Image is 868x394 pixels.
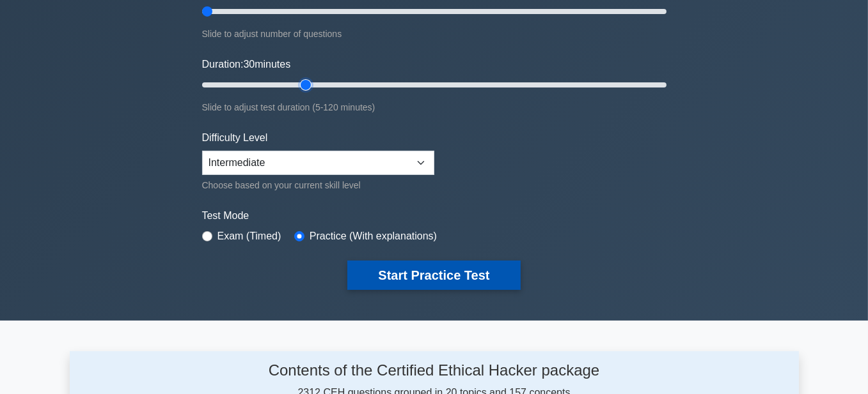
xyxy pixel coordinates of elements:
[243,59,255,70] span: 30
[176,361,692,380] h4: Contents of the Certified Ethical Hacker package
[347,261,520,290] button: Start Practice Test
[202,100,667,115] div: Slide to adjust test duration (5-120 minutes)
[310,229,437,244] label: Practice (With explanations)
[202,26,667,42] div: Slide to adjust number of questions
[202,57,291,72] label: Duration: minutes
[202,208,667,224] label: Test Mode
[202,130,268,146] label: Difficulty Level
[202,178,434,193] div: Choose based on your current skill level
[217,229,281,244] label: Exam (Timed)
